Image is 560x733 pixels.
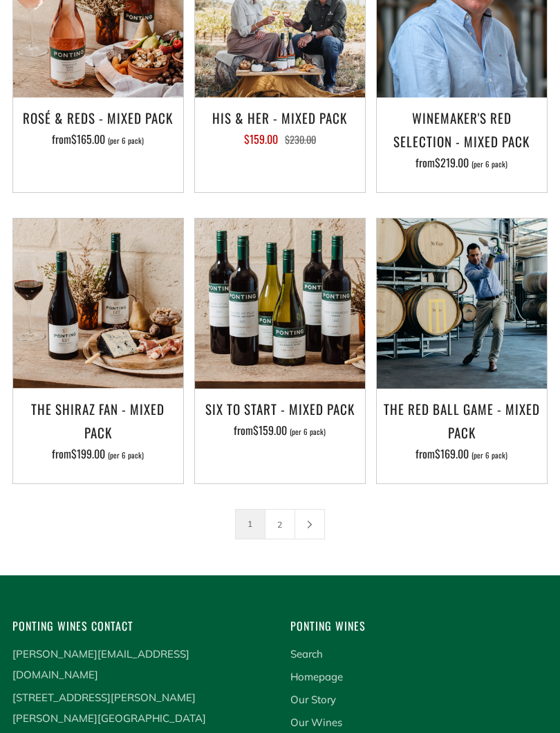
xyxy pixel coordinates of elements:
[20,397,176,444] h3: The Shiraz Fan - Mixed Pack
[13,397,183,466] a: The Shiraz Fan - Mixed Pack from$199.00 (per 6 pack)
[71,445,105,462] span: $199.00
[435,445,469,462] span: $169.00
[416,445,507,462] span: from
[290,716,342,729] a: Our Wines
[253,422,287,438] span: $159.00
[290,693,336,706] a: Our Story
[290,428,326,436] span: (per 6 pack)
[108,452,144,459] span: (per 6 pack)
[52,445,144,462] span: from
[377,106,547,175] a: Winemaker's Red Selection - Mixed Pack from$219.00 (per 6 pack)
[472,160,507,168] span: (per 6 pack)
[234,422,326,438] span: from
[235,509,265,539] span: 1
[377,397,547,466] a: The Red Ball Game - Mixed Pack from$169.00 (per 6 pack)
[384,397,540,444] h3: The Red Ball Game - Mixed Pack
[202,106,358,129] h3: His & Her - Mixed Pack
[202,397,358,420] h3: Six To Start - Mixed Pack
[290,617,548,635] h4: Ponting Wines
[472,452,507,459] span: (per 6 pack)
[20,106,176,129] h3: Rosé & Reds - Mixed Pack
[13,106,183,175] a: Rosé & Reds - Mixed Pack from$165.00 (per 6 pack)
[285,132,316,147] span: $230.00
[265,510,295,539] a: 2
[290,647,323,660] a: Search
[195,397,365,466] a: Six To Start - Mixed Pack from$159.00 (per 6 pack)
[195,106,365,175] a: His & Her - Mixed Pack $159.00 $230.00
[12,647,189,681] a: [PERSON_NAME][EMAIL_ADDRESS][DOMAIN_NAME]
[384,106,540,153] h3: Winemaker's Red Selection - Mixed Pack
[416,154,507,171] span: from
[290,670,343,683] a: Homepage
[12,617,270,635] h4: Ponting Wines Contact
[244,131,278,147] span: $159.00
[108,137,144,145] span: (per 6 pack)
[71,131,105,147] span: $165.00
[435,154,469,171] span: $219.00
[52,131,144,147] span: from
